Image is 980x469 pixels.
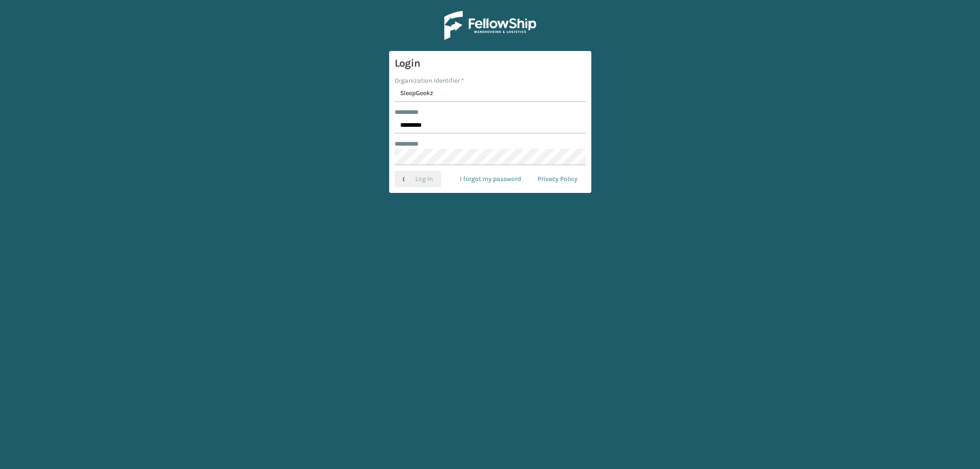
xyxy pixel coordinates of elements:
[395,57,586,70] h3: Login
[444,11,536,40] img: Logo
[529,171,586,187] a: Privacy Policy
[452,171,529,187] a: I forgot my password
[395,171,441,187] button: Log In
[395,76,464,85] label: Organization Identifier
